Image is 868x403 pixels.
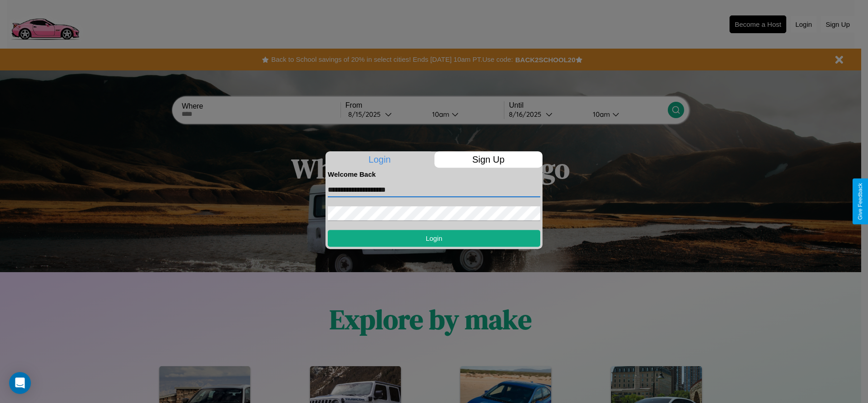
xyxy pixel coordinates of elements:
[9,372,31,394] div: Open Intercom Messenger
[328,230,540,247] button: Login
[857,183,863,220] div: Give Feedback
[328,170,540,178] h4: Welcome Back
[325,151,434,168] p: Login
[434,151,543,168] p: Sign Up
